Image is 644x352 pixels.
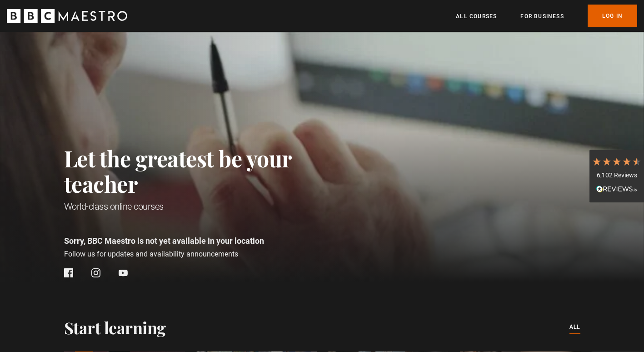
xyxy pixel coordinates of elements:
h1: World-class online courses [64,200,332,213]
p: Follow us for updates and availability announcements [64,249,332,260]
div: 6,102 Reviews [592,171,642,180]
a: All Courses [456,12,497,21]
img: REVIEWS.io [596,186,637,192]
a: Log In [588,5,637,27]
nav: Primary [456,5,637,27]
div: 4.7 Stars [592,156,642,166]
div: 6,102 ReviewsRead All Reviews [589,150,644,202]
div: Read All Reviews [592,185,642,196]
p: Sorry, BBC Maestro is not yet available in your location [64,235,332,247]
a: For business [520,12,564,21]
h2: Let the greatest be your teacher [64,146,332,196]
svg: BBC Maestro [7,9,127,23]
